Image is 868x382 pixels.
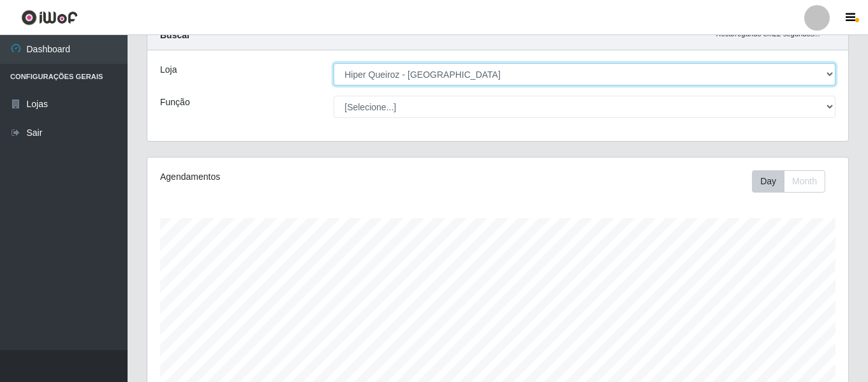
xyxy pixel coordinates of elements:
label: Função [160,96,190,109]
div: Toolbar with button groups [752,170,835,193]
strong: Buscar [160,30,190,40]
button: Month [784,170,825,193]
img: CoreUI Logo [21,10,78,26]
button: Day [752,170,784,193]
div: First group [752,170,825,193]
div: Agendamentos [160,170,430,184]
label: Loja [160,63,177,77]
